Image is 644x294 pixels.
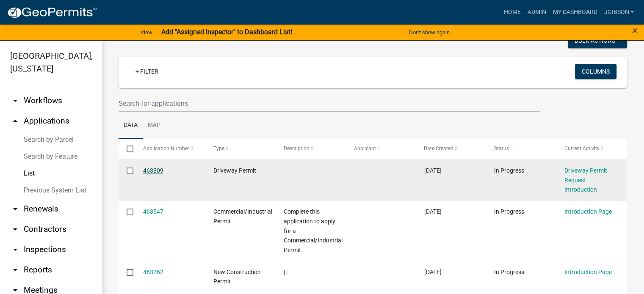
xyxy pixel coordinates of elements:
span: In Progress [494,167,524,174]
span: | | [283,269,287,275]
button: Bulk Actions [568,33,627,48]
a: My Dashboard [549,4,600,20]
input: Search for applications [119,95,540,112]
a: 463547 [143,208,163,215]
i: arrow_drop_down [10,96,20,106]
datatable-header-cell: Select [119,139,135,159]
datatable-header-cell: Date Created [416,139,486,159]
i: arrow_drop_down [10,265,20,275]
a: Admin [524,4,549,20]
a: Home [500,4,524,20]
button: Close [632,25,638,36]
i: arrow_drop_down [10,204,20,214]
datatable-header-cell: Type [205,139,275,159]
span: Commercial/Industrial Permit [213,208,272,225]
i: arrow_drop_down [10,245,20,255]
span: Date Created [424,146,453,151]
span: Current Activity [564,146,600,151]
a: 463262 [143,269,163,275]
span: Applicant [354,146,376,151]
i: arrow_drop_up [10,116,20,126]
span: In Progress [494,269,524,275]
button: Don't show again [406,25,453,39]
span: 08/14/2025 [424,167,441,174]
a: Map [143,112,166,139]
a: View [137,25,156,39]
datatable-header-cell: Application Number [135,139,205,159]
span: Application Number [143,146,189,151]
strong: Add "Assigned Inspector" to Dashboard List! [161,28,292,36]
a: 463809 [143,167,163,174]
button: Columns [575,64,616,79]
span: Driveway Permit [213,167,256,174]
span: Type [213,146,224,151]
i: arrow_drop_down [10,224,20,234]
a: + Filter [129,64,165,79]
datatable-header-cell: Applicant [345,139,416,159]
a: Driveway Permit Request Introduction [564,167,607,193]
span: 08/13/2025 [424,208,441,215]
span: × [632,25,638,36]
datatable-header-cell: Current Activity [556,139,627,159]
span: 08/13/2025 [424,269,441,275]
span: New Construction Permit [213,269,261,285]
span: Status [494,146,509,151]
a: Introduction Page [564,269,612,275]
datatable-header-cell: Description [275,139,345,159]
span: Description [283,146,309,151]
datatable-header-cell: Status [486,139,556,159]
span: In Progress [494,208,524,215]
a: Introduction Page [564,208,612,215]
span: Complete this application to apply for a Commercial/Industrial Permit. [283,208,342,253]
a: jgibson [600,4,637,20]
a: Data [119,112,143,139]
